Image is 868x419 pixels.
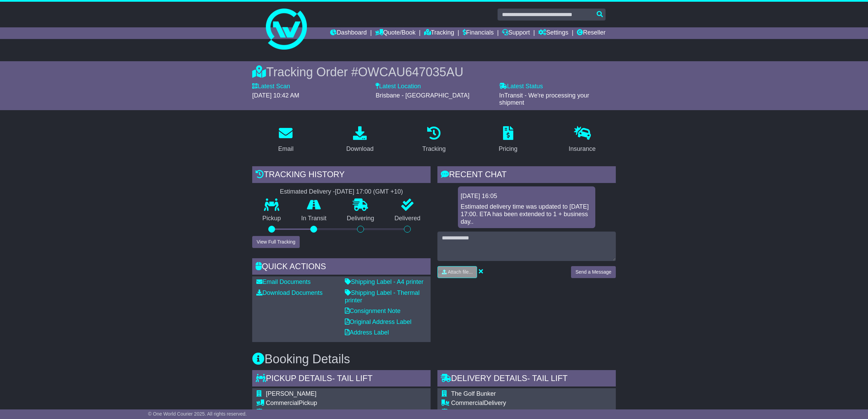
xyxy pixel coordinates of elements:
a: Quote/Book [375,27,416,39]
div: RECENT CHAT [437,166,616,185]
span: Commercial [266,400,299,406]
a: Consignment Note [345,307,401,314]
label: Latest Location [376,83,421,90]
a: Financials [463,27,494,39]
p: Delivering [337,215,384,222]
div: Level 4, [STREET_ADDRESS] [266,408,397,416]
span: The Golf Bunker [451,390,496,397]
div: Delivery Details [437,370,616,389]
div: Estimated delivery time was updated to [DATE] 17:00. ETA has been extended to 1 + business day.. [461,203,593,225]
div: Estimated Delivery - [252,188,431,196]
a: Shipping Label - Thermal printer [345,289,420,304]
div: [DATE] 16:05 [461,193,593,200]
span: InTransit - We're processing your shipment [499,92,589,106]
label: Latest Scan [252,83,290,90]
p: Pickup [252,215,291,222]
div: Email [278,144,294,154]
span: © One World Courier 2025. All rights reserved. [148,411,247,417]
span: Brisbane - [GEOGRAPHIC_DATA] [376,92,469,99]
button: Send a Message [571,266,616,278]
div: Download [346,144,374,154]
a: Tracking [418,124,450,156]
p: Delivered [384,215,431,222]
a: Support [502,27,530,39]
span: - Tail Lift [527,374,568,383]
a: Original Address Label [345,318,411,325]
a: Download [342,124,378,156]
a: Email [274,124,298,156]
div: Pickup Details [252,370,431,389]
a: Download Documents [256,289,323,296]
a: Settings [538,27,568,39]
span: OWCAU647035AU [358,65,463,79]
div: Tracking Order # [252,65,616,79]
a: Shipping Label - A4 printer [345,278,423,285]
a: Dashboard [330,27,367,39]
div: Lev 1 [GEOGRAPHIC_DATA] [451,408,599,416]
a: Pricing [494,124,522,156]
button: View Full Tracking [252,236,300,248]
div: Delivery [451,400,599,407]
div: Pickup [266,400,397,407]
div: Quick Actions [252,258,431,277]
a: Address Label [345,329,389,336]
span: [DATE] 10:42 AM [252,92,299,99]
h3: Booking Details [252,352,616,366]
div: Tracking [422,144,446,154]
span: - Tail Lift [332,374,372,383]
div: [DATE] 17:00 (GMT +10) [335,188,403,196]
span: Commercial [451,400,484,406]
label: Latest Status [499,83,543,90]
div: Pricing [499,144,517,154]
a: Email Documents [256,278,311,285]
p: In Transit [291,215,337,222]
div: Tracking history [252,166,431,185]
span: [PERSON_NAME] [266,390,316,397]
div: Insurance [569,144,596,154]
a: Reseller [577,27,606,39]
a: Insurance [564,124,600,156]
a: Tracking [424,27,454,39]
